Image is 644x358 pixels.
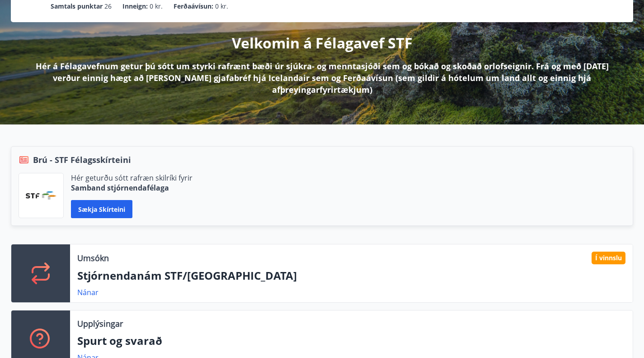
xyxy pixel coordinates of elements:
p: Samband stjórnendafélaga [71,183,193,193]
p: Samtals punktar [51,1,103,11]
button: Sækja skírteini [71,200,132,218]
p: Spurt og svarað [77,333,625,348]
p: Hér á Félagavefnum getur þú sótt um styrki rafrænt bæði úr sjúkra- og menntasjóði sem og bókað og... [25,60,619,95]
a: Nánar [77,287,99,297]
span: 26 [104,1,112,11]
span: Brú - STF Félagsskírteini [33,154,131,166]
p: Velkomin á Félagavef STF [232,33,413,53]
p: Inneign : [122,1,148,11]
p: Ferðaávísun : [174,1,213,11]
p: Upplýsingar [77,318,123,329]
p: Umsókn [77,252,109,264]
div: Í vinnslu [592,252,625,264]
p: Hér geturðu sótt rafræn skilríki fyrir [71,173,193,183]
span: 0 kr. [150,1,163,11]
img: vjCaq2fThgY3EUYqSgpjEiBg6WP39ov69hlhuPVN.png [26,191,56,200]
span: 0 kr. [215,1,228,11]
p: Stjórnendanám STF/[GEOGRAPHIC_DATA] [77,268,625,283]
